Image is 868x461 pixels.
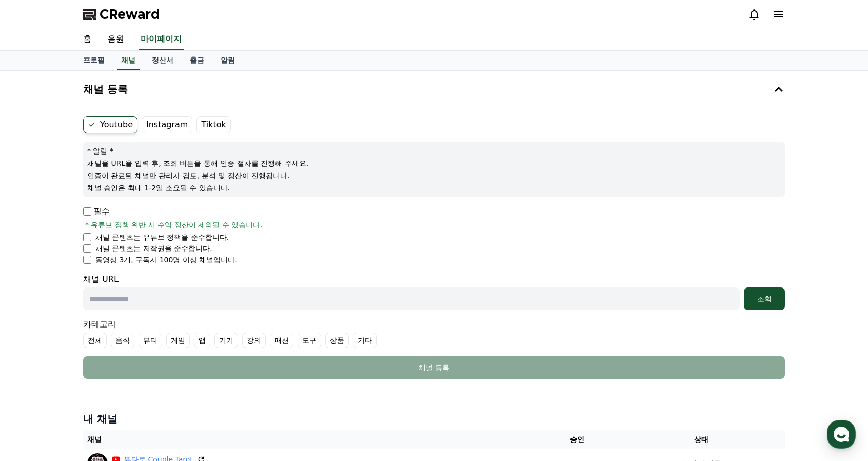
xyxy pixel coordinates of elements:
[100,6,160,23] span: CReward
[166,333,190,348] label: 게임
[744,287,785,310] button: 조회
[104,362,764,373] div: 채널 등록
[95,243,212,254] p: 채널 콘텐츠는 저작권을 준수합니다.
[214,333,238,348] label: 기기
[75,29,100,50] a: 홈
[353,333,377,348] label: 기타
[100,29,132,50] a: 음원
[95,232,229,242] p: 채널 콘텐츠는 유튜브 정책을 준수합니다.
[83,116,137,133] label: Youtube
[142,116,192,133] label: Instagram
[139,29,184,50] a: 마이페이지
[87,170,781,181] p: 인증이 완료된 채널만 관리자 검토, 분석 및 정산이 진행됩니다.
[537,430,618,449] th: 승인
[212,51,243,70] a: 알림
[159,341,171,349] span: 설정
[139,333,162,348] label: 뷰티
[68,325,132,351] a: 대화
[111,333,134,348] label: 음식
[94,341,106,350] span: 대화
[83,205,110,218] p: 필수
[242,333,266,348] label: 강의
[132,325,197,351] a: 설정
[83,6,160,23] a: CReward
[87,183,781,193] p: 채널 승인은 최대 1-2일 소요될 수 있습니다.
[87,158,781,168] p: 채널을 URL을 입력 후, 조회 버튼을 통해 인증 절차를 진행해 주세요.
[83,412,785,426] h4: 내 채널
[117,51,140,70] a: 채널
[83,273,785,310] div: 채널 URL
[83,318,785,348] div: 카테고리
[32,341,38,349] span: 홈
[618,430,785,449] th: 상태
[270,333,293,348] label: 패션
[95,255,238,265] p: 동영상 3개, 구독자 100명 이상 채널입니다.
[83,430,537,449] th: 채널
[83,356,785,379] button: 채널 등록
[75,51,113,70] a: 프로필
[748,294,781,304] div: 조회
[182,51,212,70] a: 출금
[325,333,349,348] label: 상품
[83,84,128,95] h4: 채널 등록
[79,75,789,104] button: 채널 등록
[83,333,107,348] label: 전체
[85,220,263,230] span: * 유튜브 정책 위반 시 수익 정산이 제외될 수 있습니다.
[196,116,230,133] label: Tiktok
[194,333,210,348] label: 앱
[3,325,68,351] a: 홈
[298,333,321,348] label: 도구
[144,51,182,70] a: 정산서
